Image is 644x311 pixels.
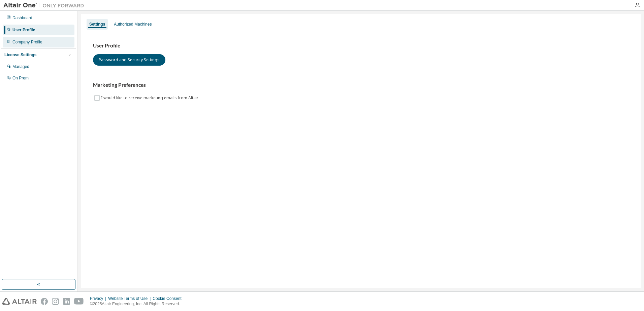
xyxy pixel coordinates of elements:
div: User Profile [12,27,35,33]
h3: User Profile [93,42,629,49]
div: Authorized Machines [114,22,152,27]
div: License Settings [4,52,36,58]
img: youtube.svg [74,298,84,305]
img: altair_logo.svg [2,298,37,305]
div: Dashboard [12,15,32,21]
label: I would like to receive marketing emails from Altair [101,94,200,102]
img: facebook.svg [41,298,48,305]
div: Privacy [90,296,108,301]
img: linkedin.svg [63,298,70,305]
img: instagram.svg [52,298,59,305]
img: Altair One [3,2,88,9]
div: Managed [12,64,29,69]
div: On Prem [12,75,29,81]
div: Cookie Consent [153,296,185,301]
button: Password and Security Settings [93,54,165,66]
h3: Marketing Preferences [93,82,629,89]
div: Settings [89,22,105,27]
p: © 2025 Altair Engineering, Inc. All Rights Reserved. [90,301,186,307]
div: Website Terms of Use [108,296,153,301]
div: Company Profile [12,39,42,45]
